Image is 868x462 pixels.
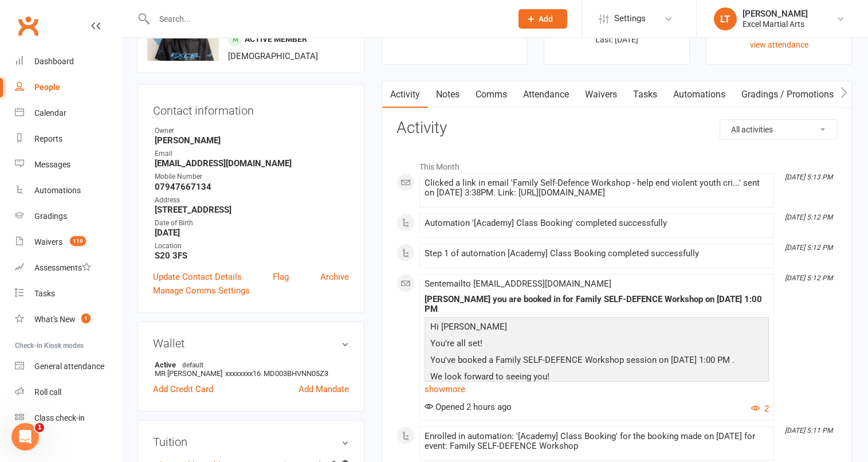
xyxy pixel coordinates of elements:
a: Archive [320,270,349,284]
div: What's New [34,315,76,324]
div: Owner [155,126,349,136]
div: Step 1 of automation [Academy] Class Booking completed successfully [425,249,769,259]
a: show more [425,381,769,397]
h3: Wallet [153,337,349,350]
span: Sent email to [EMAIL_ADDRESS][DOMAIN_NAME] [425,279,611,289]
a: Attendance [515,81,577,108]
div: Enrolled in automation: '[Academy] Class Booking' for the booking made on [DATE] for event: Famil... [425,432,769,451]
div: People [34,83,60,92]
a: Waivers 119 [15,229,121,255]
li: MR [PERSON_NAME] [153,358,349,379]
div: Date of Birth [155,218,349,229]
a: What's New1 [15,307,121,332]
strong: [PERSON_NAME] [155,135,349,146]
a: Notes [428,81,468,108]
h3: Activity [396,119,837,137]
a: Flag [273,270,289,284]
div: LT [714,7,737,30]
div: [PERSON_NAME] you are booked in for Family SELF-DEFENCE Workshop on [DATE] 1:00 PM [425,295,769,314]
strong: S20 3FS [155,250,349,261]
i: [DATE] 5:12 PM [785,213,832,221]
div: Gradings [34,212,67,221]
div: Messages [34,160,70,169]
p: We look forward to seeing you! [427,370,766,386]
p: Hi [PERSON_NAME] [427,320,766,336]
span: 1 [35,423,44,432]
a: Clubworx [14,11,42,40]
strong: [EMAIL_ADDRESS][DOMAIN_NAME] [155,158,349,169]
a: General attendance kiosk mode [15,354,121,379]
span: MD003BHVNN05Z3 [264,369,328,378]
div: Automation '[Academy] Class Booking' completed successfully [425,218,769,228]
a: Comms [468,81,515,108]
span: Add [539,14,553,24]
a: Dashboard [15,49,121,75]
div: Calendar [34,108,66,118]
span: xxxxxxxx16 [225,369,261,378]
div: Tasks [34,289,55,298]
a: Add Credit Card [153,382,213,396]
a: Messages [15,152,121,178]
i: [DATE] 5:12 PM [785,244,832,252]
span: Active member [245,34,307,44]
strong: Active [155,360,343,369]
a: Class kiosk mode [15,405,121,431]
a: Assessments [15,255,121,281]
button: Add [519,9,567,29]
span: Settings [614,6,646,32]
div: Mobile Number [155,171,349,182]
a: Waivers [577,81,625,108]
i: [DATE] 5:13 PM [785,173,832,181]
strong: 07947667134 [155,182,349,192]
i: [DATE] 5:11 PM [785,426,832,434]
div: Roll call [34,387,61,397]
div: Excel Martial Arts [743,19,808,29]
div: [PERSON_NAME] [743,9,808,19]
a: Automations [15,178,121,203]
h3: Contact information [153,100,349,117]
p: You've booked a Family SELF-DEFENCE Workshop session on [DATE] 1:00 PM . [427,353,766,370]
div: Clicked a link in email 'Family Self-Defence Workshop - help end violent youth cri...' sent on [D... [425,178,769,198]
iframe: Intercom live chat [11,423,39,451]
li: This Month [396,155,837,173]
a: Automations [665,81,733,108]
div: Assessments [34,263,91,272]
div: Waivers [34,237,62,246]
a: Gradings / Promotions [733,81,842,108]
a: view attendance [750,40,808,49]
i: [DATE] 5:12 PM [785,274,832,282]
a: Reports [15,126,121,152]
a: Roll call [15,379,121,405]
div: Class check-in [34,413,85,422]
button: 2 [751,402,769,416]
strong: [STREET_ADDRESS] [155,205,349,215]
div: Automations [34,186,81,195]
a: People [15,75,121,100]
div: Reports [34,134,62,143]
div: Email [155,148,349,159]
a: Calendar [15,100,121,126]
span: [DEMOGRAPHIC_DATA] [228,51,318,61]
a: Add Mandate [299,382,349,396]
div: Address [155,195,349,206]
a: Gradings [15,203,121,229]
a: Tasks [625,81,665,108]
strong: [DATE] [155,228,349,238]
h3: Tuition [153,436,349,448]
a: Activity [382,81,428,108]
span: Opened 2 hours ago [425,402,512,412]
a: Tasks [15,281,121,307]
div: Dashboard [34,57,74,66]
span: 119 [70,236,86,246]
span: 1 [81,314,91,323]
a: Update Contact Details [153,270,242,284]
a: Manage Comms Settings [153,284,250,297]
div: General attendance [34,362,104,371]
span: default [179,360,207,369]
div: Location [155,241,349,252]
input: Search... [151,11,504,27]
p: You're all set! [427,336,766,353]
